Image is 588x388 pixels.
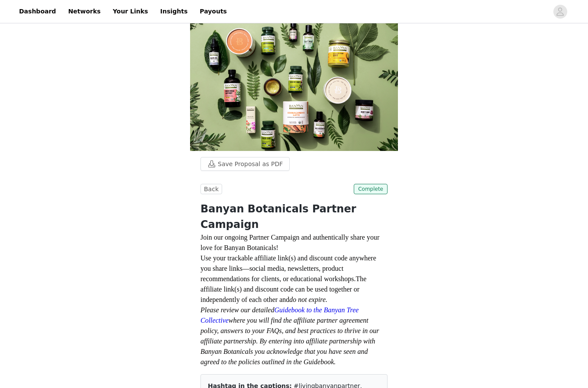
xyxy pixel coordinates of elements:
span: Join our ongoing Partner Campaign and authentically share your love for Banyan Botanicals! [200,234,379,251]
a: Insights [155,2,193,21]
a: Networks [63,2,106,21]
button: Save Proposal as PDF [200,157,290,171]
div: avatar [556,5,564,19]
button: Back [200,184,222,194]
span: The affiliate link(s) and discount code can be used together or independently of each other and [200,275,366,303]
span: Use your trackable affiliate link(s) and discount code anywhere you share links—social media, new... [200,254,376,282]
h1: Banyan Botanicals Partner Campaign [200,201,388,232]
a: Guidebook to the Banyan Tree Collective [200,306,359,324]
a: Dashboard [14,2,61,21]
a: Payouts [194,2,232,21]
a: Your Links [107,2,153,21]
em: do not expire. [289,296,327,303]
em: Please review our detailed where you will find the affiliate partner agreement policy, answers to... [200,306,379,366]
span: Complete [354,184,388,194]
img: campaign image [190,13,398,151]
